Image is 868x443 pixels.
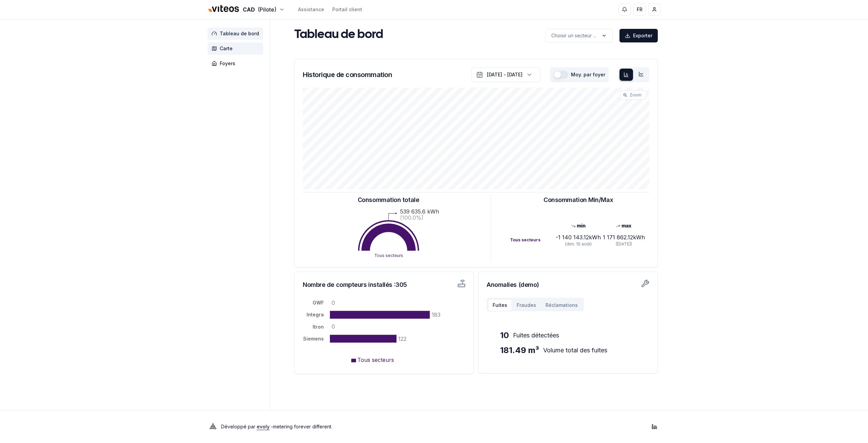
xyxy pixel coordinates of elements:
span: (Pilote) [258,5,276,14]
a: Carte [208,42,266,55]
a: Portail client [332,6,362,13]
span: Volume total des fuites [543,346,607,355]
img: Evoly Logo [208,421,218,432]
label: Moy. par foyer [571,72,605,77]
a: Foyers [208,57,266,70]
div: [DATE] - [DATE] [487,71,522,78]
span: Tous secteurs [357,356,394,363]
span: 10 [500,330,509,341]
button: [DATE] - [DATE] [472,67,540,82]
h3: Nombre de compteurs installés : 305 [303,280,420,290]
div: min [555,222,601,229]
h3: Anomalies (demo) [487,280,649,290]
button: FR [633,3,646,16]
button: Réclamations [541,299,583,311]
a: Tableau de bord [208,27,266,40]
p: Choisir un secteur ... [551,32,596,39]
tspan: GWF [313,300,324,306]
span: CAD [243,5,255,14]
button: Exporter [619,29,658,42]
button: label [546,29,613,42]
text: (100.0%) [400,214,423,221]
tspan: Siemens [303,336,324,342]
span: Zoom [630,92,642,98]
span: Tableau de bord [220,30,259,37]
h3: Consommation Min/Max [544,195,613,205]
p: Développé par - metering forever different . [221,422,332,431]
h3: Consommation totale [358,195,419,205]
div: Tous secteurs [510,237,555,243]
div: max [601,222,647,229]
span: Foyers [220,60,235,67]
a: Assistance [298,6,324,13]
tspan: 183 [432,311,440,318]
h3: Historique de consommation [303,70,392,79]
tspan: 122 [398,335,407,342]
text: Tous secteurs [374,253,403,258]
div: ([DATE]) [601,241,647,247]
tspan: Integra [307,312,324,317]
div: (dim. 10 août) [555,241,601,247]
button: CAD(Pilote) [208,2,284,17]
div: -1 140 143.12 kWh [555,233,601,241]
span: 181.49 m³ [500,345,539,356]
tspan: 0 [332,323,335,330]
span: Fuites détectées [513,331,559,340]
button: Fraudes [512,299,541,311]
img: Viteos - CAD Logo [208,1,240,17]
text: 539 635.6 kWh [400,208,439,215]
tspan: 0 [332,299,335,306]
span: Carte [220,45,233,52]
a: evoly [257,424,270,429]
tspan: Itron [313,324,324,330]
span: FR [637,6,643,13]
div: 1 171 862.12 kWh [601,233,647,241]
button: Fuites [488,299,512,311]
h1: Tableau de bord [294,28,383,42]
